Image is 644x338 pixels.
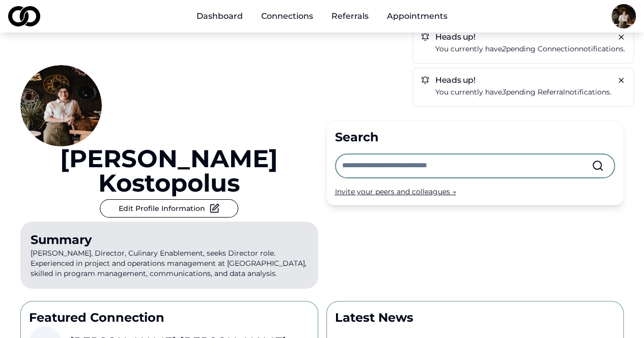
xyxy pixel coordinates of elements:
[20,65,102,146] img: f73715f7-459c-45c4-abc4-40303e9fc40f-IMG_2400-profile_picture.jpeg
[435,86,625,98] p: You currently have pending notifications.
[611,4,636,28] img: f73715f7-459c-45c4-abc4-40303e9fc40f-IMG_2400-profile_picture.jpeg
[8,6,40,26] img: logo
[435,43,625,55] p: You currently have pending notifications.
[188,6,456,26] nav: Main
[29,310,310,326] p: Featured Connection
[20,222,318,289] p: [PERSON_NAME], Director, Culinary Enablement, seeks Director role. Experienced in project and ope...
[188,6,251,26] a: Dashboard
[335,187,615,197] div: Invite your peers and colleagues →
[31,232,308,248] div: Summary
[435,86,625,98] a: You currently have3pending referralnotifications.
[502,87,506,97] em: 3
[421,33,625,41] h5: Heads up!
[100,199,238,218] button: Edit Profile Information
[253,6,321,26] a: Connections
[20,146,318,195] a: [PERSON_NAME] Kostopolus
[335,310,615,326] p: Latest News
[379,6,456,26] a: Appointments
[323,6,377,26] a: Referrals
[435,43,625,55] a: You currently have2pending connectionnotifications.
[538,44,579,53] span: connection
[421,76,625,84] h5: Heads up!
[335,129,615,145] div: Search
[538,87,565,97] span: referral
[502,44,506,53] em: 2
